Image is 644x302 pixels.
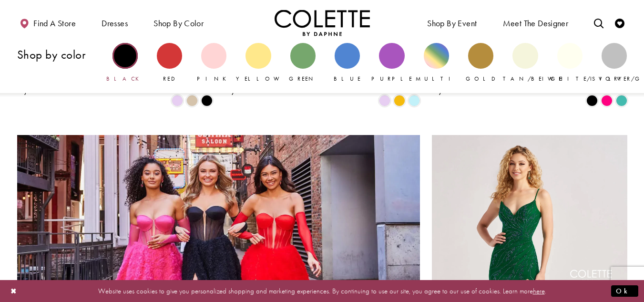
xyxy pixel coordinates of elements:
[424,43,449,83] a: Multi
[6,282,22,299] button: Close Dialog
[501,10,571,36] a: Meet the designer
[201,43,226,83] a: Pink
[275,10,370,36] a: Visit Home Page
[236,75,284,83] span: Yellow
[466,75,496,83] span: Gold
[112,43,138,83] a: Black
[616,95,627,106] i: Turquoise
[379,43,404,83] a: Purple
[468,43,493,83] a: Gold
[394,95,405,106] i: Buttercup
[335,43,360,83] a: Blue
[289,75,317,83] span: Green
[427,19,477,28] span: Shop By Event
[586,95,598,106] i: Black
[17,10,78,36] a: Find a store
[197,75,231,83] span: Pink
[602,43,627,83] a: Silver/Gray
[275,10,370,36] img: Colette by Daphne
[99,10,130,36] span: Dresses
[503,19,569,28] span: Meet the designer
[186,95,198,106] i: Gold Dust
[425,10,479,36] span: Shop By Event
[503,75,562,83] span: Tan/Beige
[102,19,128,28] span: Dresses
[106,75,144,83] span: Black
[613,10,627,36] a: Check Wishlist
[334,75,361,83] span: Blue
[153,19,204,28] span: Shop by color
[172,95,183,106] i: Lilac
[512,43,538,83] a: Tan/Beige
[557,43,583,83] a: White/Ivory
[371,75,412,83] span: Purple
[601,95,613,106] i: Hot Pink
[163,75,175,83] span: Red
[592,10,606,36] a: Toggle search
[245,43,271,83] a: Yellow
[69,284,575,297] p: Website uses cookies to give you personalized shopping and marketing experiences. By continuing t...
[17,48,103,61] h3: Shop by color
[157,43,182,83] a: Red
[533,286,545,295] a: here
[151,10,206,36] span: Shop by color
[201,95,213,106] i: Black
[33,19,76,28] span: Find a store
[611,285,638,297] button: Submit Dialog
[290,43,316,83] a: Green
[416,75,457,83] span: Multi
[548,75,627,83] span: White/Ivory
[409,95,420,106] i: Light Blue
[379,95,390,106] i: Lilac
